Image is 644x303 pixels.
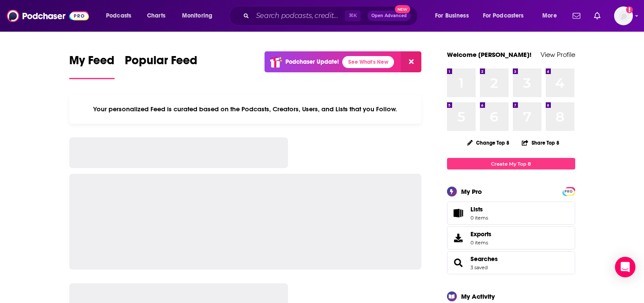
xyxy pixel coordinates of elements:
span: Monitoring [182,10,212,22]
input: Search podcasts, credits, & more... [253,9,345,23]
button: Show profile menu [614,6,633,25]
a: See What's New [342,56,394,68]
a: Exports [447,226,575,250]
p: Podchaser Update! [285,58,339,65]
span: ⌘ K [345,10,361,21]
button: open menu [536,9,568,23]
span: Searches [447,251,575,274]
a: Searches [450,257,467,269]
span: New [395,5,410,13]
a: Show notifications dropdown [591,9,604,23]
a: Welcome [PERSON_NAME]! [447,50,532,59]
span: 0 items [471,215,488,221]
a: PRO [564,188,574,194]
span: Exports [450,232,467,244]
button: open menu [429,9,479,23]
span: Charts [147,10,165,22]
a: Create My Top 8 [447,158,575,169]
span: My Feed [69,53,115,73]
div: Your personalized Feed is curated based on the Podcasts, Creators, Users, and Lists that you Follow. [69,95,422,124]
span: Popular Feed [125,53,197,73]
span: Lists [471,205,488,213]
button: Share Top 8 [521,134,560,151]
button: open menu [100,9,142,23]
a: Popular Feed [125,53,197,79]
img: Podchaser - Follow, Share and Rate Podcasts [7,8,89,24]
button: open menu [477,9,536,23]
span: Lists [450,207,467,219]
span: Podcasts [106,10,131,22]
button: open menu [176,9,223,23]
img: User Profile [614,6,633,25]
a: View Profile [541,50,575,59]
span: More [542,10,557,22]
span: Lists [471,205,483,213]
button: Open AdvancedNew [368,11,411,21]
div: Search podcasts, credits, & more... [237,6,426,26]
span: Open Advanced [371,14,407,18]
a: 3 saved [471,264,488,270]
span: For Podcasters [483,10,524,22]
a: Searches [471,255,498,263]
div: Open Intercom Messenger [615,257,635,277]
span: 0 items [471,240,491,246]
span: PRO [564,188,574,195]
span: Logged in as evankrask [614,6,633,25]
a: Lists [447,202,575,225]
div: My Activity [461,292,495,300]
span: Exports [471,230,491,238]
span: For Business [435,10,469,22]
button: Change Top 8 [462,137,515,148]
a: Charts [141,9,171,23]
a: Show notifications dropdown [569,9,584,23]
div: My Pro [461,187,482,196]
a: My Feed [69,53,115,79]
svg: Add a profile image [626,6,633,13]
